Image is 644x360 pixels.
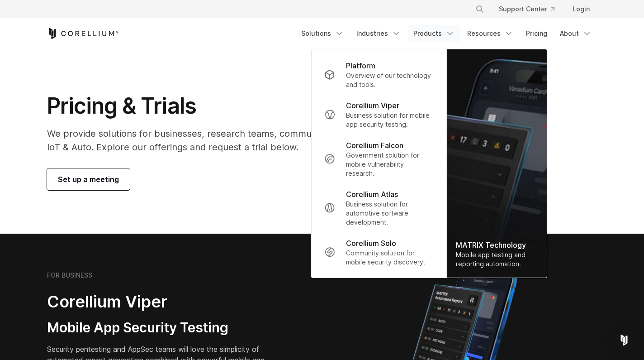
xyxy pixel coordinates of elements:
div: Mobile app testing and reporting automation. [456,250,538,269]
div: MATRIX Technology [456,240,538,250]
p: We provide solutions for businesses, research teams, community individuals, and IoT & Auto. Explo... [47,127,407,154]
span: Set up a meeting [58,174,119,185]
a: Industries [351,25,406,42]
a: About [554,25,597,42]
a: Products [408,25,460,42]
a: Solutions [296,25,349,42]
div: Navigation Menu [464,1,597,17]
a: Resources [462,25,519,42]
a: Support Center [492,1,562,17]
p: Business solution for automotive software development. [346,200,434,227]
p: Corellium Solo [346,238,396,249]
h2: Corellium Viper [47,292,279,312]
a: Set up a meeting [47,168,130,190]
p: Platform [346,60,375,71]
h1: Pricing & Trials [47,92,407,120]
h6: FOR BUSINESS [47,271,92,279]
p: Government solution for mobile vulnerability research. [346,151,434,178]
p: Overview of our technology and tools. [346,71,434,89]
img: Matrix_WebNav_1x [447,49,547,278]
a: Platform Overview of our technology and tools. [317,55,441,95]
a: Corellium Home [47,28,119,39]
a: Corellium Viper Business solution for mobile app security testing. [317,95,441,134]
h3: Mobile App Security Testing [47,319,279,336]
a: Pricing [521,25,553,42]
button: Search [472,1,488,17]
div: Open Intercom Messenger [613,329,635,351]
a: Login [565,1,597,17]
p: Corellium Atlas [346,189,398,200]
p: Community solution for mobile security discovery. [346,249,434,267]
p: Corellium Viper [346,100,399,111]
a: Corellium Falcon Government solution for mobile vulnerability research. [317,134,441,183]
a: Corellium Atlas Business solution for automotive software development. [317,183,441,232]
p: Business solution for mobile app security testing. [346,111,434,129]
div: Navigation Menu [296,25,597,42]
a: MATRIX Technology Mobile app testing and reporting automation. [447,49,547,278]
a: Corellium Solo Community solution for mobile security discovery. [317,232,441,272]
p: Corellium Falcon [346,140,403,151]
